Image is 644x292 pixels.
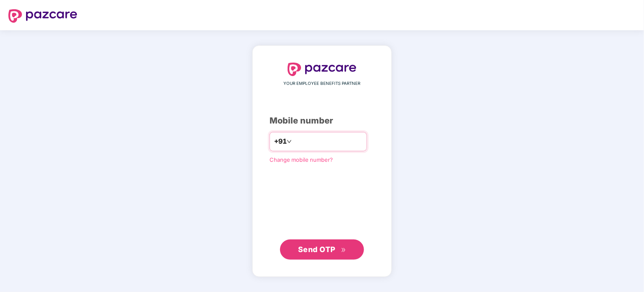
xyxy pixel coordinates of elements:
[270,156,333,163] a: Change mobile number?
[341,247,346,253] span: double-right
[287,139,292,144] span: down
[270,114,374,127] div: Mobile number
[298,245,335,254] span: Send OTP
[8,9,77,23] img: logo
[284,80,361,87] span: YOUR EMPLOYEE BENEFITS PARTNER
[274,136,287,147] span: +91
[280,239,364,260] button: Send OTPdouble-right
[288,63,356,76] img: logo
